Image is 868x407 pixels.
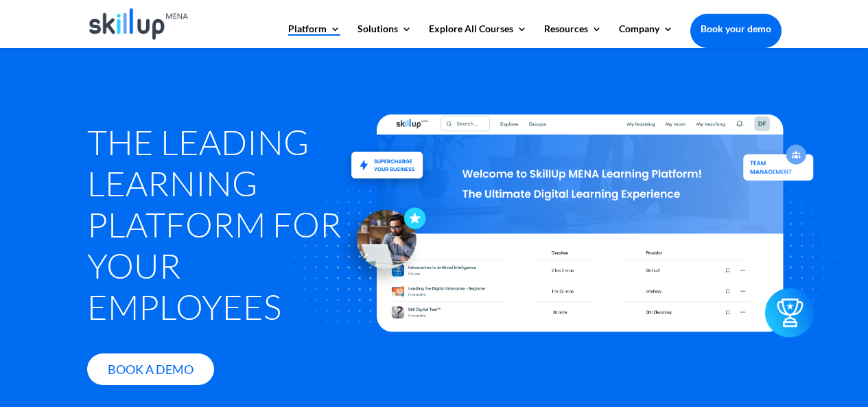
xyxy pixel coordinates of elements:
img: Skillup Mena [89,8,189,40]
img: icon - Skillup [333,197,425,289]
a: Company [619,24,673,47]
iframe: Chat Widget [640,259,868,407]
a: Explore All Courses [429,24,527,47]
a: Book A Demo [87,353,214,386]
a: Resources [544,24,602,47]
h1: The Leading Learning Platform for Your Employees [87,121,342,334]
a: Book your demo [690,14,782,44]
a: Solutions [357,24,412,47]
img: Upskill and reskill your staff - SkillUp MENA [340,132,432,180]
a: Platform [288,24,340,47]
